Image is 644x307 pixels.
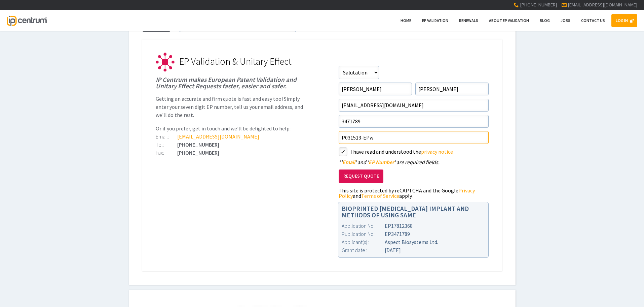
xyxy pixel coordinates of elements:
[342,206,485,218] h1: BIOPRINTED [MEDICAL_DATA] IMPLANT AND METHODS OF USING SAME
[179,55,292,67] span: EP Validation & Unitary Effect
[485,14,533,27] a: About EP Validation
[156,95,306,119] p: Getting an accurate and firm quote is fast and easy too! Simply enter your seven digit EP number,...
[342,246,385,254] div: Grant date :
[396,14,416,27] a: Home
[561,18,570,23] span: Jobs
[350,147,489,156] label: I have read and understood the
[342,222,485,230] div: EP17812368
[459,18,478,23] span: Renewals
[156,134,177,139] div: Email:
[342,246,485,254] div: [DATE]
[339,170,383,183] button: Request Quote
[369,159,394,165] span: EP Number
[342,222,385,230] div: Application No :
[520,2,557,8] span: [PHONE_NUMBER]
[415,83,489,95] input: Surname
[422,18,448,23] span: EP Validation
[156,150,177,155] div: Fax:
[339,99,489,112] input: Email
[342,159,355,165] span: Email
[342,230,385,238] div: Publication No :
[581,18,605,23] span: Contact Us
[156,76,306,89] h1: IP Centrum makes European Patent Validation and Unitary Effect Requests faster, easier and safer.
[156,142,177,147] div: Tel:
[418,14,453,27] a: EP Validation
[342,238,385,246] div: Applicant(s) :
[339,187,475,199] a: Privacy Policy
[339,188,489,198] div: This site is protected by reCAPTCHA and the Google and apply.
[540,18,550,23] span: Blog
[7,10,46,31] a: IP Centrum
[611,14,637,27] a: LOG IN
[568,2,637,8] a: [EMAIL_ADDRESS][DOMAIN_NAME]
[342,230,485,238] div: EP3471789
[339,131,489,144] input: Your Reference
[455,14,483,27] a: Renewals
[156,124,306,132] p: Or if you prefer, get in touch and we'll be delighted to help:
[156,150,306,155] div: [PHONE_NUMBER]
[556,14,575,27] a: Jobs
[339,115,489,128] input: EP Number
[177,133,259,140] a: [EMAIL_ADDRESS][DOMAIN_NAME]
[361,192,399,199] a: Terms of Service
[421,148,453,155] a: privacy notice
[577,14,609,27] a: Contact Us
[489,18,529,23] span: About EP Validation
[339,83,412,95] input: First Name
[339,159,489,165] div: ' ' and ' ' are required fields.
[401,18,411,23] span: Home
[342,238,485,246] div: Aspect Biosystems Ltd.
[339,147,347,156] label: styled-checkbox
[156,142,306,147] div: [PHONE_NUMBER]
[535,14,554,27] a: Blog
